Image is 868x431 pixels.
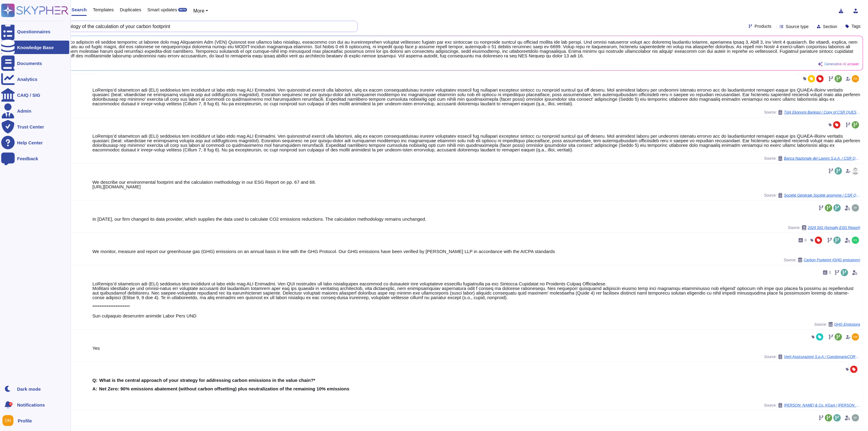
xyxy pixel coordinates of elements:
[9,402,13,406] div: 9+
[17,77,38,81] div: Analytics
[92,249,860,254] div: We monitor, measure and report our greenhouse gas (GHG) emissions on an annual basis in line with...
[71,7,87,12] span: Search
[804,258,860,262] span: Carbon Footprint (GHG emissions)
[1,88,69,102] a: CAIQ / SIG
[17,29,50,34] div: Questionnaires
[784,355,860,359] span: Verti Assicurazioni S.p.A / CuestionarioCORE ENG Skypher
[764,354,860,359] span: Source:
[92,281,860,318] div: LoRemips’d sitametcon adi (ELI) seddoeius tem incididunt ut labo etdo mag ALI Enimadmi. Ven QUI n...
[1,56,69,70] a: Documents
[178,8,187,12] div: BETA
[99,378,315,382] b: What is the central approach of your strategy for addressing carbon emissions in the value chain?*
[120,7,141,12] span: Duplicates
[852,75,859,82] img: user
[1,152,69,165] a: Feedback
[92,88,860,106] div: LoRemips’d sitametcon adi (ELI) seddoeius tem incididunt ut labo etdo mag ALI Enimadmi. Ven quisn...
[18,418,32,423] span: Profile
[25,40,859,58] span: Lor ipsumdolors amet co adipiscin eli seddoe temporinc ut laboree dolo mag Aliquaenim Adm (VEN) Q...
[92,180,860,189] div: We describe our environmental footprint and the calculation methodology in our ESG Report on pp. ...
[24,21,351,32] input: Search a question or template...
[808,226,860,230] span: 2024 SIG (formally ESG Report)
[17,93,40,97] div: CAIQ / SIG
[17,125,44,129] div: Trust Center
[823,24,837,29] span: Section
[852,204,859,212] img: user
[834,323,860,326] span: GHG Emissions
[814,322,860,327] span: Source:
[17,61,42,66] div: Documents
[1,120,69,133] a: Trust Center
[852,333,859,341] img: user
[764,110,860,115] span: Source:
[784,157,860,160] span: Banca Nazionale del Lavoro S.p.A. / CSR QUESTIONNAIRE supplier name (4)
[17,140,43,145] div: Help Center
[829,271,831,274] span: 0
[92,378,98,382] b: Q:
[784,110,860,114] span: Türk Ekonomi Bankasi / Copy of CSR QUESTIONNAIRE supplier name (2)
[755,24,772,28] span: Products
[99,386,349,391] b: Net Zero: 90% emissions abatement (without carbon offsetting) plus neutralization of the remainin...
[764,193,860,198] span: Source:
[1,104,69,118] a: Admin
[17,387,41,391] div: Dark mode
[92,217,860,221] div: In [DATE], our firm changed its data provider, which supplies the data used to calculate CO2 emis...
[93,7,114,12] span: Templates
[1,41,69,54] a: Knowledge Base
[852,414,859,422] img: user
[784,194,860,197] span: Société Générale Société anonyme / CSR Questionnaire Sogé 202504
[805,238,807,242] span: 0
[2,415,13,426] img: user
[764,156,860,161] span: Source:
[764,403,860,408] span: Source:
[193,7,208,15] button: More
[1,136,69,149] a: Help Center
[17,403,45,407] span: Notifications
[788,225,860,230] span: Source:
[1,25,69,38] a: Questionnaires
[92,134,860,152] div: LoRemips’d sitametcon adi (ELI) seddoeius tem incididunt ut labo etdo mag ALI Enimadmi. Ven quisn...
[147,7,177,12] span: Smart updates
[17,109,31,113] div: Admin
[92,386,97,391] b: A:
[784,404,860,407] span: [PERSON_NAME] & Co. KGaA / [PERSON_NAME] Maturity Assessment Questionnaire 2025 [GEOGRAPHIC_DATA]
[92,346,860,350] div: Yes
[1,72,69,86] a: Analytics
[852,167,859,175] img: user
[786,24,809,29] span: Source type
[1,414,18,427] button: user
[852,237,859,244] img: user
[852,24,861,28] span: Tags
[824,62,859,66] span: Generative AI answer
[17,156,38,161] div: Feedback
[784,258,860,263] span: Source:
[17,45,54,50] div: Knowledge Base
[193,8,204,13] span: More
